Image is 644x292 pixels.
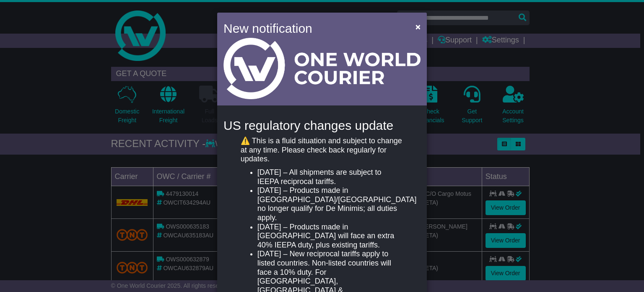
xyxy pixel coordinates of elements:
li: [DATE] – All shipments are subject to IEEPA reciprocal tariffs. [257,168,403,186]
h4: US regulatory changes update [223,118,421,132]
li: [DATE] – Products made in [GEOGRAPHIC_DATA] will face an extra 40% IEEPA duty, plus existing tari... [257,223,403,250]
span: × [415,22,421,32]
h4: New notification [223,19,403,38]
li: [DATE] – Products made in [GEOGRAPHIC_DATA]/[GEOGRAPHIC_DATA] no longer qualify for De Minimis; a... [257,186,403,222]
button: Close [411,18,425,35]
img: Light [223,38,421,99]
p: ⚠️ This is a fluid situation and subject to change at any time. Please check back regularly for u... [241,137,403,164]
